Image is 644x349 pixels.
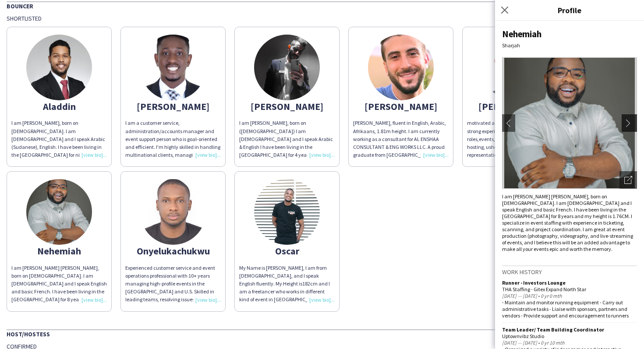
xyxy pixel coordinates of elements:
[502,28,637,40] div: Nehemiah
[619,171,637,189] div: Open photos pop-in
[140,179,206,245] img: thumb-678f943da632a.jpeg
[482,35,548,100] img: thumb-63e3840542f91.jpg
[11,102,107,110] div: Aladdin
[125,119,221,159] div: l am a customer service, administration/accounts manager and event support person who is goal-ori...
[353,119,449,159] div: [PERSON_NAME], fluent in English, Arabic, Afrikaans, 1.81m height. I am currently working as a co...
[7,14,637,22] div: Shortlisted
[11,119,107,159] div: I am [PERSON_NAME], born on [DEMOGRAPHIC_DATA]. I am [DEMOGRAPHIC_DATA] and I speak Arabic (Sudan...
[239,119,335,159] div: I am [PERSON_NAME], born on ([DEMOGRAPHIC_DATA]) I am [DEMOGRAPHIC_DATA] and I speak Arabic & Eng...
[495,4,644,16] h3: Profile
[140,35,206,100] img: thumb-671091bbebc1e.jpg
[502,333,637,339] div: Uptownvibz Studio
[502,193,637,252] div: I am [PERSON_NAME] [PERSON_NAME], born on [DEMOGRAPHIC_DATA]. I am [DEMOGRAPHIC_DATA] and I speak...
[254,35,320,100] img: thumb-68c43e9bd10af.jpg
[502,293,637,299] div: [DATE] — [DATE] • 0 yr 0 mth
[502,279,637,286] div: Runner - Investors Lounge
[7,329,637,338] div: Host/Hostess
[502,339,637,346] div: [DATE] — [DATE] • 0 yr 10 mth
[239,247,335,255] div: Oscar
[502,299,637,319] div: - Maintain and monitor running equipment - Carry out administrative tasks - Liaise with sponsors,...
[502,326,637,333] div: Team Leader/ Team Building Coordinator
[11,264,107,304] div: I am [PERSON_NAME] [PERSON_NAME], born on [DEMOGRAPHIC_DATA]. I am [DEMOGRAPHIC_DATA] and I speak...
[353,102,449,110] div: [PERSON_NAME]
[7,1,637,10] div: Bouncer
[125,247,221,255] div: Onyelukachukwu
[254,179,320,245] img: thumb-23844c0c-c236-4d11-b8a6-20bc6a28a8f1.jpg
[502,57,637,189] img: Crew avatar or photo
[239,264,335,304] div: My Name is [PERSON_NAME], I am from [DEMOGRAPHIC_DATA], and I speak English fluently. My Height i...
[125,102,221,110] div: [PERSON_NAME]
[239,102,335,110] div: [PERSON_NAME]
[502,268,637,276] h3: Work history
[368,35,434,100] img: thumb-b5762acb-e4fc-47b9-a811-4b9e2a6fe345.jpg
[11,247,107,255] div: Nehemiah
[26,35,92,100] img: thumb-67d642901d33e.jpg
[502,42,637,49] div: Sharjah
[502,286,637,293] div: THA Staffing - Gitex Expand North Star
[26,179,92,245] img: thumb-66fb1d5a0b252.jpeg
[467,102,563,110] div: [PERSON_NAME]
[125,264,221,304] div: Experienced customer service and event operations professional with 10+ years managing high-profi...
[467,119,563,159] div: motivated and energetic individual with strong experience in customerfacing roles,events,and prom...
